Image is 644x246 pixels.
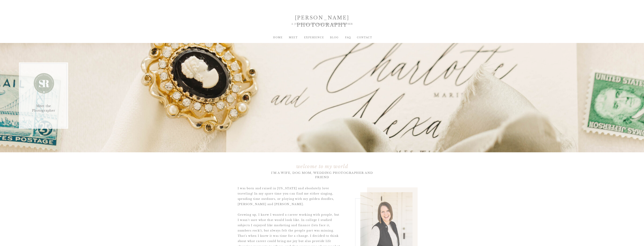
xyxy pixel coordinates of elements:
div: A [US_STATE] CITY WEDDING PHOTOGRAPHER [277,23,368,29]
a: Contact [357,36,372,39]
a: FAQ [341,36,356,39]
a: BLOG [327,36,342,39]
a: HOME [270,36,286,39]
a: MEET [286,36,301,39]
div: [PERSON_NAME] PHOTOGRAPHY [273,14,372,21]
h2: welcome to my world [287,163,358,169]
a: EXPERIENCE [304,36,319,39]
h2: I'm a WIFE, DOG MOM, WEDDING PHOTOGRAPHER AND FRIEND [268,171,377,179]
h1: Meet the Photographer [24,104,64,119]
